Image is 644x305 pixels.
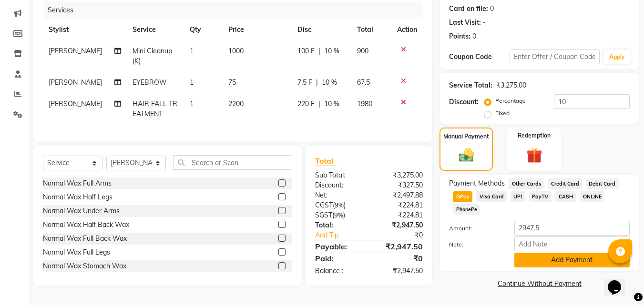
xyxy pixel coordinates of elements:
div: Normal Wax Under Arms [43,206,120,216]
img: _cash.svg [454,147,479,164]
span: UPI [511,191,525,202]
th: Price [223,19,292,40]
div: Discount: [449,97,479,107]
th: Action [391,19,423,40]
span: ONLINE [580,191,604,202]
a: Continue Without Payment [441,279,637,289]
span: | [318,46,320,56]
div: ₹2,497.88 [369,190,430,200]
div: Normal Wax Full Back Wax [43,234,127,244]
div: Service Total: [449,80,492,90]
div: ₹3,275.00 [496,80,526,90]
div: ₹2,947.50 [369,266,430,276]
span: Total [315,156,337,166]
label: Percentage [495,97,526,105]
input: Search or Scan [173,155,292,170]
a: Add Tip [308,230,379,240]
div: Normal Wax Full Arms [43,178,112,188]
div: Balance : [308,266,369,276]
label: Amount: [442,224,507,233]
span: SGST [315,211,332,219]
th: Qty [184,19,222,40]
div: ₹0 [369,253,430,264]
span: 1980 [357,99,372,108]
span: 9% [335,201,344,209]
span: 10 % [324,99,339,109]
div: Discount: [308,180,369,190]
label: Manual Payment [443,132,489,141]
th: Service [127,19,184,40]
label: Fixed [495,109,510,118]
div: Normal Wax Half Back Wax [43,220,129,230]
div: ₹327.50 [369,180,430,190]
div: ( ) [308,200,369,210]
span: 1000 [228,47,244,55]
div: ₹2,947.50 [369,241,430,252]
span: 10 % [324,46,339,56]
div: Net: [308,190,369,200]
span: Visa Card [476,191,507,202]
img: _gift.svg [521,146,547,165]
span: [PERSON_NAME] [49,99,102,108]
input: Enter Offer / Coupon Code [510,49,600,64]
button: Apply [603,50,631,64]
span: 1 [190,78,194,87]
span: 2200 [228,99,244,108]
span: PayTM [529,191,552,202]
div: Last Visit: [449,18,481,28]
div: 0 [490,4,494,14]
span: CASH [555,191,576,202]
div: Payable: [308,241,369,252]
span: Mini Cleanup (K) [133,47,172,65]
div: ₹224.81 [369,210,430,220]
span: 900 [357,47,368,55]
div: ₹224.81 [369,200,430,210]
span: [PERSON_NAME] [49,78,102,87]
div: Normal Wax Stomach Wax [43,261,126,271]
div: Paid: [308,253,369,264]
div: Card on file: [449,4,488,14]
div: ₹2,947.50 [369,220,430,230]
span: CGST [315,201,333,209]
span: Other Cards [509,178,544,189]
span: HAIR FALL TREATMENT [133,99,177,118]
span: [PERSON_NAME] [49,47,102,55]
div: Coupon Code [449,52,509,62]
span: 100 F [297,46,315,56]
div: Total: [308,220,369,230]
span: Debit Card [586,178,619,189]
span: GPay [453,191,472,202]
div: Sub Total: [308,170,369,180]
span: 10 % [322,78,337,88]
span: 220 F [297,99,315,109]
iframe: chat widget [604,267,634,295]
div: 0 [472,31,476,41]
div: ( ) [308,210,369,220]
span: 7.5 F [297,78,312,88]
div: Services [44,1,430,19]
th: Total [351,19,391,40]
span: | [318,99,320,109]
div: - [483,18,486,28]
input: Amount [514,221,630,236]
label: Redemption [518,131,551,140]
span: 1 [190,47,194,55]
span: 67.5 [357,78,370,87]
span: EYEBROW [133,78,167,87]
th: Stylist [43,19,127,40]
div: Normal Wax Full Legs [43,247,110,257]
th: Disc [292,19,351,40]
div: ₹3,275.00 [369,170,430,180]
span: Payment Methods [449,178,505,188]
span: 75 [228,78,236,87]
div: ₹0 [379,230,430,240]
span: PhonePe [453,204,480,215]
input: Add Note [514,236,630,251]
div: Normal Wax Half Legs [43,192,112,202]
button: Add Payment [514,253,630,267]
span: Credit Card [548,178,582,189]
span: 1 [190,99,194,108]
span: 9% [334,211,343,219]
label: Note: [442,240,507,249]
div: Points: [449,31,470,41]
